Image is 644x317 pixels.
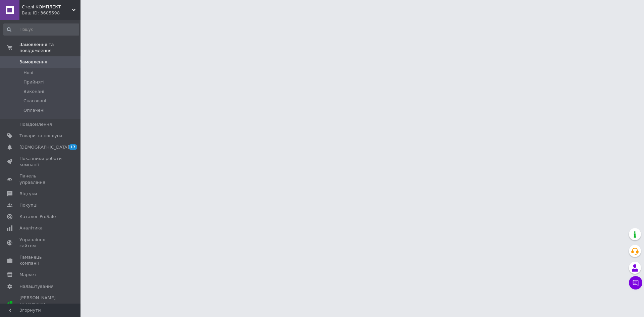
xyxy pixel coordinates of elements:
[69,144,77,150] span: 17
[19,133,62,139] span: Товари та послуги
[629,276,642,289] button: Чат з покупцем
[23,79,44,85] span: Прийняті
[19,173,62,185] span: Панель управління
[23,107,45,113] span: Оплачені
[19,295,62,313] span: [PERSON_NAME] та рахунки
[22,10,80,16] div: Ваш ID: 3605598
[23,89,44,95] span: Виконані
[19,225,43,231] span: Аналітика
[19,191,37,197] span: Відгуки
[19,202,38,208] span: Покупці
[19,59,47,65] span: Замовлення
[23,70,33,76] span: Нові
[19,254,62,266] span: Гаманець компанії
[19,156,62,168] span: Показники роботи компанії
[19,144,69,150] span: [DEMOGRAPHIC_DATA]
[22,4,72,10] span: Стелі КОМПЛЕКТ
[19,214,56,220] span: Каталог ProSale
[19,283,54,289] span: Налаштування
[19,121,52,127] span: Повідомлення
[3,23,79,36] input: Пошук
[23,98,46,104] span: Скасовані
[19,237,62,249] span: Управління сайтом
[19,42,80,54] span: Замовлення та повідомлення
[19,272,37,278] span: Маркет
